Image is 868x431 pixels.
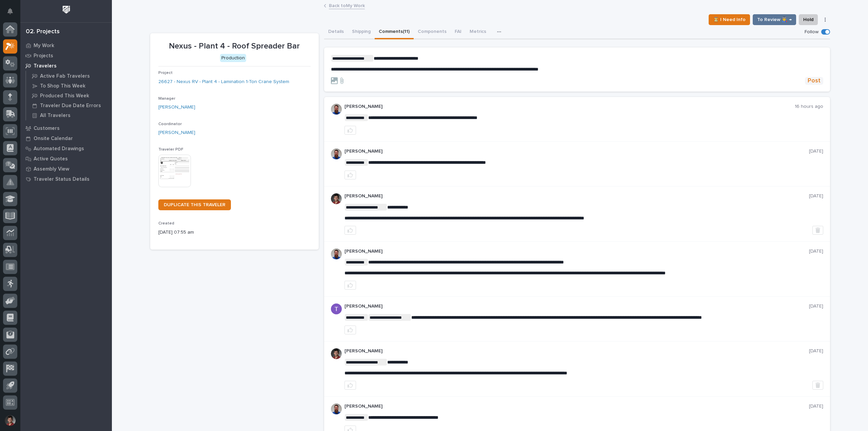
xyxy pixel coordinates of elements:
[20,174,112,184] a: Traveler Status Details
[344,171,356,179] button: like this post
[34,125,60,132] p: Customers
[466,25,490,39] button: Metrics
[40,103,101,109] p: Traveler Due Date Errors
[375,25,414,39] button: Comments (11)
[26,81,112,91] a: To Shop This Week
[8,8,17,19] div: Notifications
[344,326,356,334] button: like this post
[809,249,823,254] p: [DATE]
[344,226,356,235] button: like this post
[414,25,451,39] button: Components
[26,71,112,81] a: Active Fab Travelers
[158,41,311,51] p: Nexus - Plant 4 - Roof Spreader Bar
[324,25,348,39] button: Details
[60,3,73,16] img: Workspace Logo
[809,348,823,354] p: [DATE]
[34,146,84,152] p: Automated Drawings
[331,149,342,159] img: 6hTokn1ETDGPf9BPokIQ
[20,123,112,133] a: Customers
[753,14,796,25] button: To Review 👨‍🏭 →
[158,221,174,226] span: Created
[344,381,356,390] button: like this post
[158,78,289,85] a: 26627 - Nexus RV - Plant 4 - Lamination 1-Ton Crane System
[809,149,823,154] p: [DATE]
[40,93,89,99] p: Produced This Week
[20,61,112,71] a: Travelers
[158,129,195,136] a: [PERSON_NAME]
[344,281,356,290] button: like this post
[164,202,225,207] span: DUPLICATE THIS TRAVELER
[158,199,231,210] a: DUPLICATE THIS TRAVELER
[805,29,818,35] p: Follow
[331,249,342,259] img: 6hTokn1ETDGPf9BPokIQ
[344,404,809,409] p: [PERSON_NAME]
[34,176,90,182] p: Traveler Status Details
[344,249,809,254] p: [PERSON_NAME]
[34,166,69,172] p: Assembly View
[805,77,823,85] button: Post
[329,1,365,9] a: Back toMy Work
[158,229,311,236] p: [DATE] 07:55 am
[3,413,17,428] button: users-avatar
[713,16,746,24] span: ⏳ I Need Info
[809,193,823,199] p: [DATE]
[26,101,112,110] a: Traveler Due Date Errors
[34,63,57,69] p: Travelers
[451,25,466,39] button: FAI
[344,348,809,354] p: [PERSON_NAME]
[344,126,356,135] button: like this post
[34,136,73,142] p: Onsite Calendar
[809,404,823,409] p: [DATE]
[799,14,818,25] button: Hold
[158,71,173,75] span: Project
[20,154,112,164] a: Active Quotes
[808,77,821,85] span: Post
[795,104,823,110] p: 16 hours ago
[331,348,342,359] img: ROij9lOReuV7WqYxWfnW
[331,303,342,314] img: ACg8ocJzp6JlAsqLGFZa5W8tbqkQlkB-IFH8Jc3uquxdqLOf1XPSWw=s96-c
[344,303,809,309] p: [PERSON_NAME]
[348,25,375,39] button: Shipping
[40,83,85,89] p: To Shop This Week
[812,226,823,235] button: Delete post
[803,16,813,24] span: Hold
[20,133,112,143] a: Onsite Calendar
[709,14,750,25] button: ⏳ I Need Info
[331,404,342,414] img: 6hTokn1ETDGPf9BPokIQ
[26,28,60,36] div: 02. Projects
[26,111,112,120] a: All Travelers
[20,164,112,174] a: Assembly View
[344,149,809,154] p: [PERSON_NAME]
[757,16,792,24] span: To Review 👨‍🏭 →
[34,53,53,59] p: Projects
[158,122,182,126] span: Coordinator
[34,43,54,49] p: My Work
[26,91,112,100] a: Produced This Week
[20,143,112,154] a: Automated Drawings
[344,193,809,199] p: [PERSON_NAME]
[158,148,183,152] span: Traveler PDF
[158,104,195,111] a: [PERSON_NAME]
[20,51,112,61] a: Projects
[331,104,342,115] img: 6hTokn1ETDGPf9BPokIQ
[20,40,112,51] a: My Work
[40,73,90,79] p: Active Fab Travelers
[34,156,68,162] p: Active Quotes
[220,54,246,62] div: Production
[3,4,17,18] button: Notifications
[331,193,342,204] img: ROij9lOReuV7WqYxWfnW
[809,303,823,309] p: [DATE]
[158,97,175,101] span: Manager
[344,104,795,110] p: [PERSON_NAME]
[812,381,823,390] button: Delete post
[40,113,71,119] p: All Travelers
